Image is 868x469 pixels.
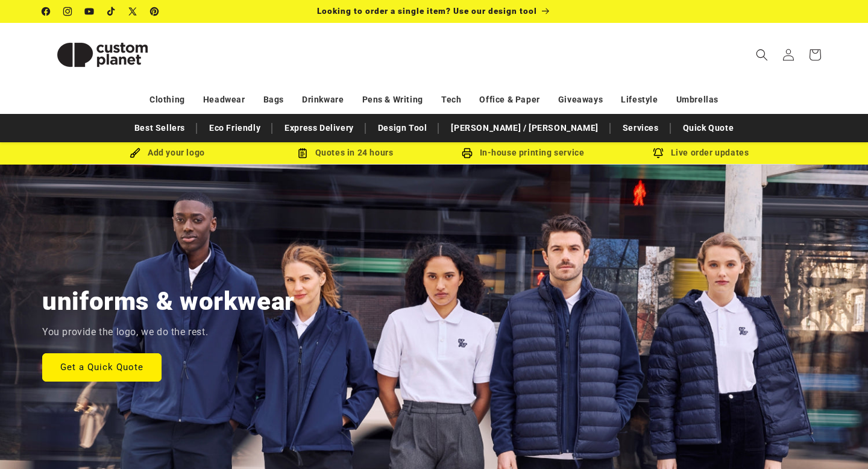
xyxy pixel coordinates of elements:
a: Services [617,118,665,139]
img: Custom Planet [42,28,163,82]
a: Express Delivery [278,118,360,139]
a: Drinkware [302,89,344,110]
a: Get a Quick Quote [42,353,162,381]
a: Best Sellers [128,118,191,139]
a: Umbrellas [676,89,719,110]
div: Add your logo [78,145,256,160]
a: Giveaways [558,89,603,110]
a: Eco Friendly [203,118,266,139]
div: Quotes in 24 hours [256,145,434,160]
div: Live order updates [612,145,790,160]
a: Design Tool [372,118,433,139]
iframe: Chat Widget [808,411,868,469]
a: Tech [441,89,461,110]
div: In-house printing service [434,145,612,160]
img: Order updates [653,148,664,159]
a: Lifestyle [621,89,658,110]
a: Headwear [203,89,245,110]
img: Order Updates Icon [297,148,308,159]
summary: Search [749,42,775,68]
a: Pens & Writing [362,89,423,110]
span: Looking to order a single item? Use our design tool [317,6,537,16]
a: Bags [263,89,284,110]
a: Custom Planet [38,23,168,86]
a: Office & Paper [479,89,539,110]
img: Brush Icon [130,148,140,159]
img: In-house printing [462,148,473,159]
a: Quick Quote [677,118,740,139]
a: [PERSON_NAME] / [PERSON_NAME] [445,118,604,139]
h2: uniforms & workwear [42,285,295,318]
p: You provide the logo, we do the rest. [42,324,208,341]
a: Clothing [149,89,185,110]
